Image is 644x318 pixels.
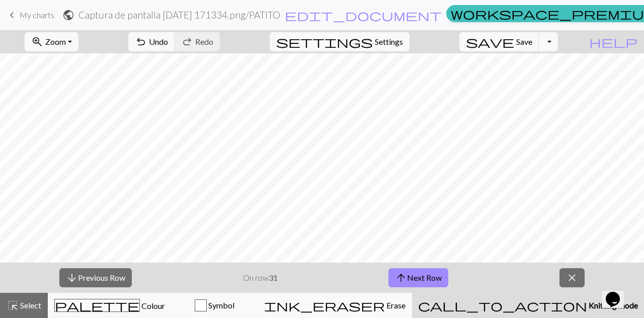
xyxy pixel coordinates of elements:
[149,37,168,46] span: Undo
[385,300,406,310] span: Erase
[7,298,19,312] span: highlight_alt
[276,35,373,49] span: settings
[31,35,43,49] span: zoom_in
[6,8,18,22] span: keyboard_arrow_left
[20,10,54,20] span: My charts
[59,268,132,287] button: Previous Row
[412,293,644,318] button: Knitting mode
[19,300,41,310] span: Select
[566,271,578,285] span: close
[258,293,412,318] button: Erase
[128,32,175,51] button: Undo
[135,35,147,49] span: undo
[589,35,637,49] span: help
[388,268,448,287] button: Next Row
[270,32,410,51] button: SettingsSettings
[207,300,234,310] span: Symbol
[285,8,442,22] span: edit_document
[466,35,514,49] span: save
[62,8,74,22] span: public
[172,293,258,318] button: Symbol
[418,298,587,312] span: call_to_action
[66,271,78,285] span: arrow_downward
[276,36,373,48] i: Settings
[78,9,280,21] h2: Captura de pantalla [DATE] 171334.png / PATITO
[48,293,172,318] button: Colour
[269,273,278,282] strong: 31
[45,37,66,46] span: Zoom
[375,36,403,48] span: Settings
[6,7,54,24] a: My charts
[587,300,638,310] span: Knitting mode
[55,298,139,312] span: palette
[264,298,385,312] span: ink_eraser
[395,271,407,285] span: arrow_upward
[25,32,78,51] button: Zoom
[459,32,539,51] button: Save
[516,37,532,46] span: Save
[243,272,278,284] p: On row
[602,278,634,308] iframe: chat widget
[140,301,165,310] span: Colour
